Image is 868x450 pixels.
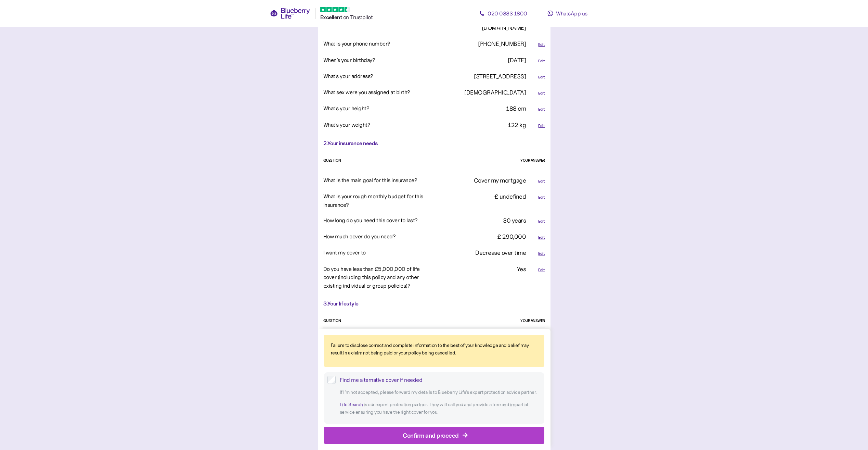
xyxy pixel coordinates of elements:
div: [PHONE_NUMBER] [437,39,526,49]
button: Confirm and proceed [324,427,544,444]
span: WhatsApp us [556,10,587,17]
div: QUESTION [323,158,341,163]
button: Edit [538,251,545,257]
button: Edit [538,58,545,64]
a: WhatsApp us [537,7,598,20]
div: How much cover do you need? [323,232,431,241]
div: Cover my mortgage [474,176,526,185]
div: Yes [437,265,526,274]
div: 2. Your insurance needs [323,139,545,148]
div: Do you have less than £5,000,000 of life cover (including this policy and any other existing indi... [323,265,431,290]
div: 3. Your lifestyle [323,300,545,308]
div: 30 years [437,216,526,225]
button: Edit [538,267,545,273]
button: Edit [538,107,545,112]
div: How long do you need this cover to last? [323,216,431,225]
button: Edit [538,42,545,48]
button: Edit [538,218,545,224]
button: Edit [538,178,545,184]
div: What's your address? [323,72,431,80]
div: What is the main goal for this insurance? [323,176,431,185]
button: Edit [538,123,545,129]
div: What's your height? [323,104,431,113]
span: Excellent ️ [320,14,343,21]
div: YOUR ANSWER [520,318,545,324]
button: Edit [538,235,545,240]
div: Failure to disclose correct and complete information to the best of your knowledge and belief may... [331,342,537,357]
div: [STREET_ADDRESS] [437,72,526,81]
div: When's your birthday? [323,56,431,64]
button: Edit [538,74,545,80]
div: YOUR ANSWER [520,158,545,163]
span: on Trustpilot [343,14,373,21]
div: [DEMOGRAPHIC_DATA] [437,88,526,97]
span: 020 0333 1800 [488,10,527,17]
a: 020 0333 1800 [472,7,534,20]
div: What sex were you assigned at birth? [323,88,431,97]
div: £ 290,000 [437,232,526,241]
div: QUESTION [323,318,341,324]
div: What's your weight? [323,121,431,129]
div: Confirm and proceed [403,430,459,440]
a: Life Search [340,401,363,408]
p: If I’m not accepted, please forward my details to Blueberry Life ’s expert protection advice part... [340,389,541,396]
div: I want my cover to [323,248,431,257]
button: Edit [538,195,545,200]
div: 122 kg [437,121,526,130]
div: Find me alternative cover if needed [340,376,541,384]
p: is our expert protection partner. They will call you and provide a free and impartial service ens... [340,401,541,416]
div: What is your rough monthly budget for this insurance? [323,192,431,209]
div: What is your phone number? [323,39,431,48]
div: [DATE] [437,56,526,65]
div: 188 cm [437,104,526,113]
div: Decrease over time [437,248,526,258]
div: £ undefined [437,192,526,201]
button: Edit [538,90,545,96]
